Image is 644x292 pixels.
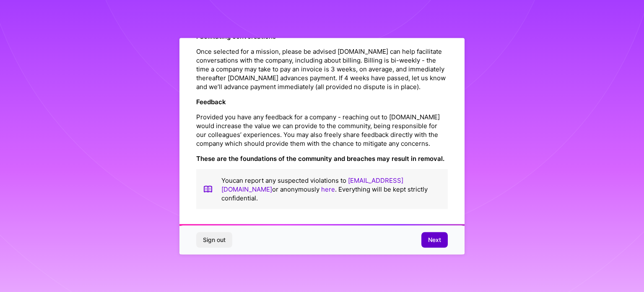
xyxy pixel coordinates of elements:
p: You can report any suspected violations to or anonymously . Everything will be kept strictly conf... [221,176,441,202]
p: Once selected for a mission, please be advised [DOMAIN_NAME] can help facilitate conversations wi... [196,47,448,91]
button: Sign out [196,232,232,247]
a: here [321,185,335,193]
img: book icon [203,176,213,202]
span: Next [428,236,441,244]
a: [EMAIL_ADDRESS][DOMAIN_NAME] [221,176,403,193]
span: Sign out [203,236,226,244]
p: Provided you have any feedback for a company - reaching out to [DOMAIN_NAME] would increase the v... [196,112,448,147]
button: Next [421,232,448,247]
strong: Feedback [196,97,226,105]
strong: These are the foundations of the community and breaches may result in removal. [196,154,444,162]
